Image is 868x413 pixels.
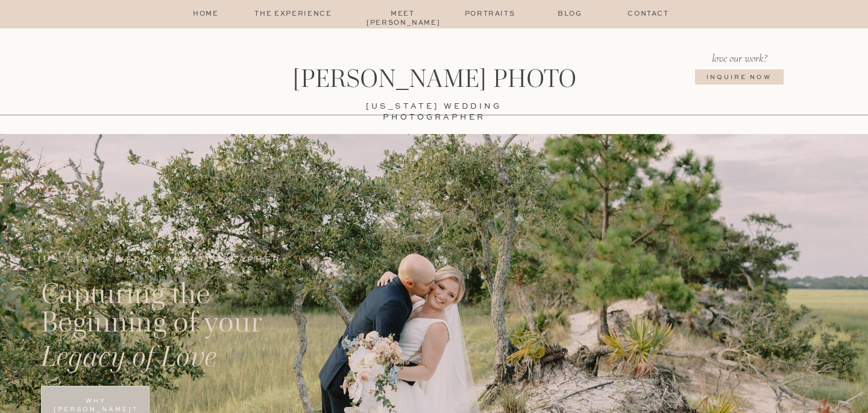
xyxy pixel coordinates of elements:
[38,255,302,280] a: [US_STATE] Wedding Photographer
[461,10,519,19] a: Portraits
[687,73,791,94] a: Inquire NOw
[41,280,315,341] a: Capturing the Beginning of your
[541,10,599,19] a: Blog
[699,50,780,65] p: love our work?
[268,66,600,95] a: [PERSON_NAME] Photo
[41,342,350,380] h2: Legacy of Love
[191,10,221,19] a: home
[242,10,344,19] a: The Experience
[366,10,439,19] a: Meet [PERSON_NAME]
[619,10,678,19] a: Contact
[316,101,552,110] a: [US_STATE] wedding photographer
